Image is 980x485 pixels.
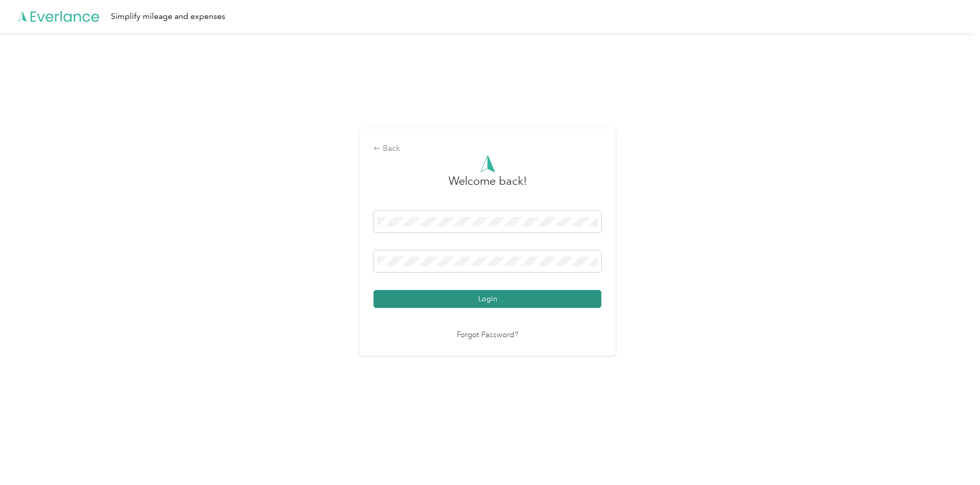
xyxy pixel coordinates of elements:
[111,10,225,23] div: Simplify mileage and expenses
[457,329,518,341] a: Forgot Password?
[923,428,980,485] iframe: Everlance-gr Chat Button Frame
[374,290,601,308] button: Login
[448,172,527,200] h3: greeting
[374,143,601,155] div: Back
